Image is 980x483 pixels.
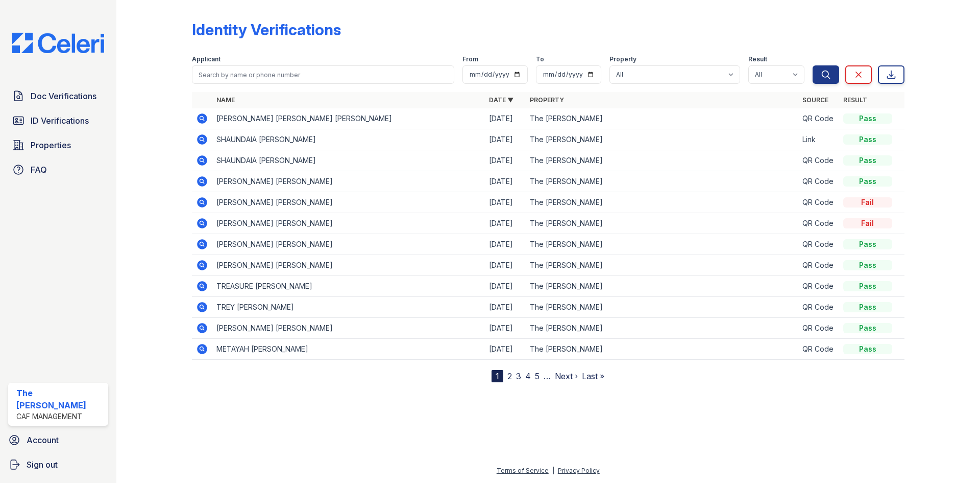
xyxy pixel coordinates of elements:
[798,318,839,339] td: QR Code
[8,86,108,106] a: Doc Verifications
[485,318,526,339] td: [DATE]
[212,192,485,213] td: [PERSON_NAME] [PERSON_NAME]
[526,171,798,192] td: The [PERSON_NAME]
[798,108,839,129] td: QR Code
[526,255,798,276] td: The [PERSON_NAME]
[526,297,798,318] td: The [PERSON_NAME]
[798,255,839,276] td: QR Code
[497,467,549,474] a: Terms of Service
[507,371,512,381] a: 2
[526,234,798,255] td: The [PERSON_NAME]
[212,297,485,318] td: TREY [PERSON_NAME]
[485,171,526,192] td: [DATE]
[192,20,341,39] div: Identity Verifications
[31,164,47,176] span: FAQ
[212,255,485,276] td: [PERSON_NAME] [PERSON_NAME]
[462,55,478,63] label: From
[8,110,108,131] a: ID Verifications
[212,276,485,297] td: TREASURE [PERSON_NAME]
[212,171,485,192] td: [PERSON_NAME] [PERSON_NAME]
[526,108,798,129] td: The [PERSON_NAME]
[212,213,485,234] td: [PERSON_NAME] [PERSON_NAME]
[843,113,892,124] div: Pass
[492,370,503,382] div: 1
[526,129,798,150] td: The [PERSON_NAME]
[552,467,554,474] div: |
[798,339,839,360] td: QR Code
[798,213,839,234] td: QR Code
[192,65,454,84] input: Search by name or phone number
[843,302,892,312] div: Pass
[489,96,513,104] a: Date ▼
[216,96,235,104] a: Name
[212,318,485,339] td: [PERSON_NAME] [PERSON_NAME]
[798,129,839,150] td: Link
[558,467,600,474] a: Privacy Policy
[843,260,892,270] div: Pass
[192,55,220,63] label: Applicant
[582,371,604,381] a: Last »
[525,371,531,381] a: 4
[8,159,108,180] a: FAQ
[485,276,526,297] td: [DATE]
[526,318,798,339] td: The [PERSON_NAME]
[31,139,71,151] span: Properties
[212,129,485,150] td: SHAUNDAIA [PERSON_NAME]
[526,276,798,297] td: The [PERSON_NAME]
[843,176,892,187] div: Pass
[212,150,485,171] td: SHAUNDAIA [PERSON_NAME]
[485,255,526,276] td: [DATE]
[798,192,839,213] td: QR Code
[798,150,839,171] td: QR Code
[843,323,892,333] div: Pass
[843,197,892,208] div: Fail
[516,371,521,381] a: 3
[4,454,112,475] a: Sign out
[16,387,104,411] div: The [PERSON_NAME]
[485,108,526,129] td: [DATE]
[798,234,839,255] td: QR Code
[748,55,767,63] label: Result
[555,371,578,381] a: Next ›
[485,192,526,213] td: [DATE]
[212,108,485,129] td: [PERSON_NAME] [PERSON_NAME] [PERSON_NAME]
[802,96,828,104] a: Source
[27,434,59,446] span: Account
[535,371,540,381] a: 5
[544,370,551,382] span: …
[31,90,96,102] span: Doc Verifications
[485,150,526,171] td: [DATE]
[485,129,526,150] td: [DATE]
[4,33,112,53] img: CE_Logo_Blue-a8612792a0a2168367f1c8372b55b34899dd931a85d93a1a3d3e32e68fde9ad4.png
[843,155,892,166] div: Pass
[212,234,485,255] td: [PERSON_NAME] [PERSON_NAME]
[485,297,526,318] td: [DATE]
[798,297,839,318] td: QR Code
[843,96,867,104] a: Result
[485,213,526,234] td: [DATE]
[843,134,892,145] div: Pass
[526,339,798,360] td: The [PERSON_NAME]
[798,276,839,297] td: QR Code
[16,411,104,422] div: CAF Management
[843,281,892,291] div: Pass
[485,339,526,360] td: [DATE]
[609,55,636,63] label: Property
[526,192,798,213] td: The [PERSON_NAME]
[4,430,112,450] a: Account
[843,218,892,228] div: Fail
[536,55,544,63] label: To
[8,135,108,155] a: Properties
[798,171,839,192] td: QR Code
[485,234,526,255] td: [DATE]
[530,96,564,104] a: Property
[526,213,798,234] td: The [PERSON_NAME]
[27,458,58,471] span: Sign out
[843,344,892,354] div: Pass
[31,114,89,127] span: ID Verifications
[212,339,485,360] td: METAYAH [PERSON_NAME]
[526,150,798,171] td: The [PERSON_NAME]
[843,239,892,249] div: Pass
